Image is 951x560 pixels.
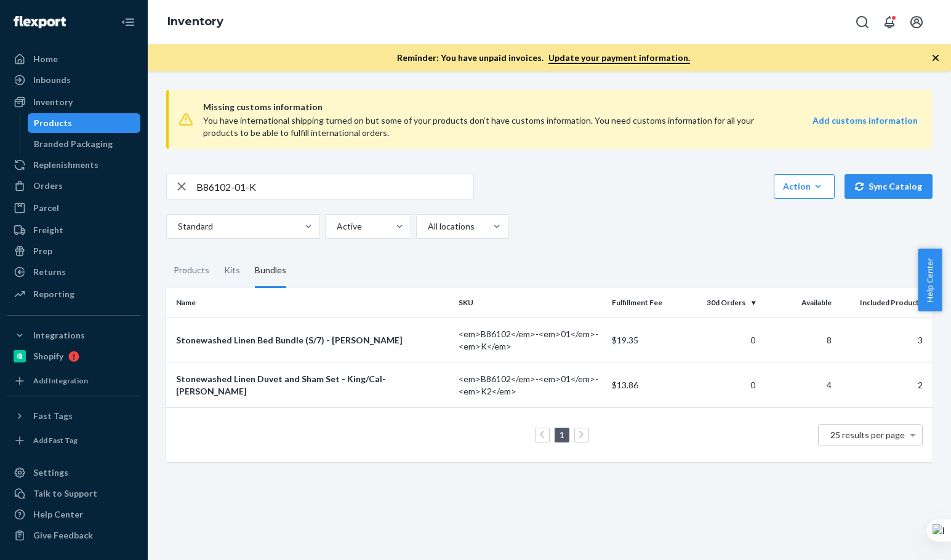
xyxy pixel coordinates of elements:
div: Home [33,53,58,65]
button: Open notifications [877,10,902,34]
button: Close Navigation [116,10,140,34]
div: Settings [33,466,68,479]
div: Inventory [33,96,73,108]
div: Orders [33,180,63,192]
td: 3 [837,318,933,362]
div: Add Integration [33,375,88,386]
th: SKU [454,288,607,318]
ol: breadcrumbs [158,4,233,40]
div: Stonewashed Linen Bed Bundle (S/7) - [PERSON_NAME] [176,334,449,346]
a: Inventory [7,92,140,112]
td: <em>B86102</em>-<em>01</em>-<em>K2</em> [454,362,607,407]
a: Shopify [7,346,140,366]
button: Help Center [918,249,942,311]
a: Add customs information [813,114,918,139]
td: 0 [683,318,760,362]
div: Products [174,254,209,288]
button: Sync Catalog [845,174,933,199]
button: Action [774,174,835,199]
th: 30d Orders [683,288,760,318]
a: Freight [7,220,140,240]
input: Search inventory by name or sku [196,174,473,199]
a: Settings [7,463,140,482]
div: Branded Packaging [34,138,113,150]
div: Talk to Support [33,487,97,500]
a: Replenishments [7,155,140,175]
td: $13.86 [607,362,684,407]
div: Prep [33,245,52,257]
div: Shopify [33,350,63,362]
div: Help Center [33,508,83,521]
a: Orders [7,176,140,196]
input: Standard [177,220,178,233]
div: Products [34,117,72,129]
div: Inbounds [33,74,71,86]
button: Open Search Box [850,10,875,34]
th: Name [166,288,454,318]
div: Fast Tags [33,410,73,422]
div: Action [783,180,825,193]
a: Branded Packaging [28,134,141,154]
div: Bundles [255,254,286,288]
strong: Add customs information [813,115,918,126]
td: 2 [837,362,933,407]
button: Integrations [7,326,140,345]
div: Freight [33,224,63,236]
a: Add Fast Tag [7,431,140,450]
div: Returns [33,266,66,278]
td: <em>B86102</em>-<em>01</em>-<em>K</em> [454,318,607,362]
td: 8 [760,318,837,362]
th: Included Products [837,288,933,318]
span: Missing customs information [203,100,918,114]
a: Home [7,49,140,69]
input: All locations [427,220,428,233]
div: Stonewashed Linen Duvet and Sham Set - King/Cal-[PERSON_NAME] [176,373,449,398]
a: Inbounds [7,70,140,90]
a: Add Integration [7,371,140,391]
a: Products [28,113,141,133]
td: 0 [683,362,760,407]
a: Parcel [7,198,140,218]
div: Give Feedback [33,529,93,542]
div: You have international shipping turned on but some of your products don’t have customs informatio... [203,114,775,139]
a: Talk to Support [7,484,140,503]
div: Add Fast Tag [33,435,78,446]
div: Parcel [33,202,59,214]
button: Open account menu [904,10,929,34]
div: Replenishments [33,159,98,171]
a: Returns [7,262,140,282]
span: 25 results per page [830,430,905,440]
th: Available [760,288,837,318]
td: 4 [760,362,837,407]
p: Reminder: You have unpaid invoices. [397,52,690,64]
button: Fast Tags [7,406,140,426]
div: Kits [224,254,240,288]
a: Prep [7,241,140,261]
button: Give Feedback [7,526,140,545]
div: Reporting [33,288,74,300]
a: Update your payment information. [548,52,690,64]
a: Inventory [167,15,223,28]
img: Flexport logo [14,16,66,28]
a: Reporting [7,284,140,304]
a: Help Center [7,505,140,524]
div: Integrations [33,329,85,342]
input: Active [335,220,337,233]
a: Page 1 is your current page [557,430,567,440]
th: Fulfillment Fee [607,288,684,318]
td: $19.35 [607,318,684,362]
